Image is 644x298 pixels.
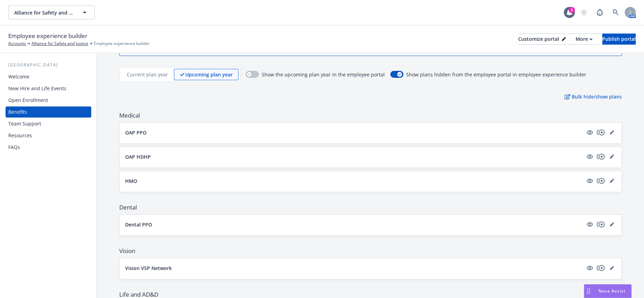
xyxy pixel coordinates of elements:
button: Nova Assist [584,284,632,298]
button: Vision VSP Network [125,264,583,272]
p: Upcoming plan year [185,71,233,78]
span: Vision [119,247,622,255]
button: Publish portal [602,34,636,45]
button: Customize portal [518,34,566,45]
p: Bulk hide/show plans [564,93,622,100]
div: Drag to move [584,285,593,298]
p: OAP PPO [125,129,147,136]
button: HMO [125,177,583,185]
div: Customize portal [518,34,566,44]
p: HMO [125,177,137,185]
p: Dental PPO [125,221,152,228]
a: editPencil [608,128,616,137]
button: More [567,34,601,45]
span: Employee experience builder [8,31,87,40]
a: copyPlus [597,152,605,161]
span: Show plans hidden from the employee portal in employee experience builder [406,71,586,78]
button: OAP PPO [125,129,583,136]
a: FAQs [6,142,91,153]
a: visible [586,177,594,185]
a: Resources [6,130,91,141]
button: Dental PPO [125,221,583,228]
span: Nova Assist [598,288,626,294]
a: Benefits [6,106,91,118]
div: Benefits [8,106,27,118]
a: Search [609,6,623,19]
a: Report a Bug [593,6,607,19]
span: Employee experience builder [94,40,150,47]
span: Show the upcoming plan year in the employee portal [262,71,385,78]
div: [GEOGRAPHIC_DATA] [6,62,91,68]
a: Welcome [6,71,91,82]
a: editPencil [608,264,616,272]
span: Alliance for Safety and Justice [14,9,74,16]
a: copyPlus [597,264,605,272]
button: OAP HDHP [125,153,583,160]
div: Resources [8,130,32,141]
p: Current plan year [127,71,168,78]
a: New Hire and Life Events [6,83,91,94]
a: visible [586,264,594,272]
a: visible [586,152,594,161]
a: copyPlus [597,177,605,185]
a: Accounts [8,40,26,47]
div: Welcome [8,71,29,82]
a: Alliance for Safety and Justice [31,40,88,47]
a: visible [586,220,594,229]
a: editPencil [608,152,616,161]
a: copyPlus [597,128,605,137]
a: visible [586,128,594,137]
button: Alliance for Safety and Justice [8,6,95,19]
a: Team Support [6,118,91,129]
a: copyPlus [597,220,605,229]
a: editPencil [608,220,616,229]
div: Team Support [8,118,41,129]
div: Publish portal [602,34,636,44]
span: Medical [119,111,622,120]
div: New Hire and Life Events [8,83,66,94]
a: editPencil [608,177,616,185]
p: OAP HDHP [125,153,151,160]
div: FAQs [8,142,20,153]
div: 5 [569,7,575,13]
div: Open Enrollment [8,95,48,106]
a: Start snowing [577,6,591,19]
p: Vision VSP Network [125,264,172,272]
a: Open Enrollment [6,95,91,106]
div: More [576,34,592,44]
span: Dental [119,203,622,212]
